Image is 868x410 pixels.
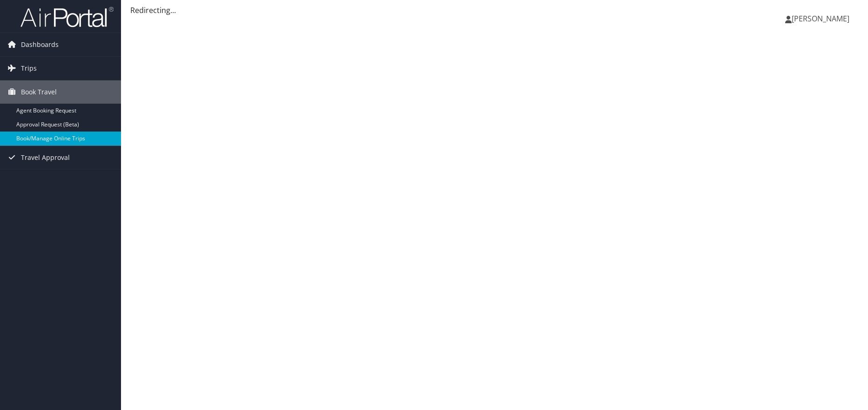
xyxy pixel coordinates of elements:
[21,57,37,80] span: Trips
[785,5,859,33] a: [PERSON_NAME]
[21,146,70,169] span: Travel Approval
[130,5,859,16] div: Redirecting...
[21,80,57,104] span: Book Travel
[21,33,59,56] span: Dashboards
[20,6,114,28] img: airportal-logo.png
[792,13,849,24] span: [PERSON_NAME]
